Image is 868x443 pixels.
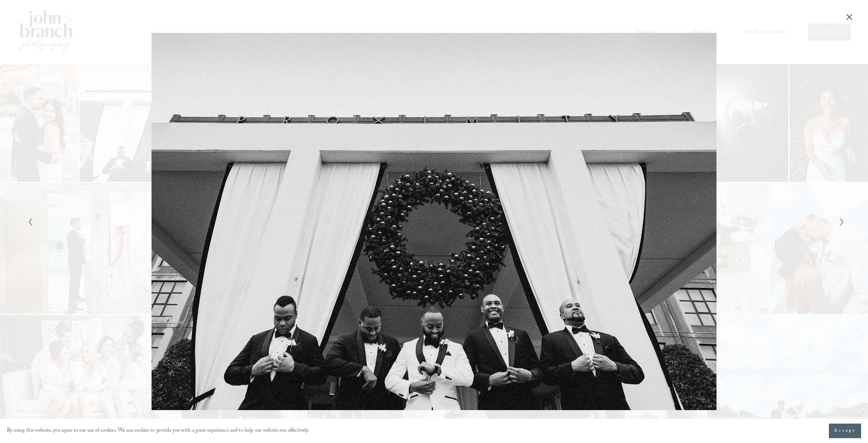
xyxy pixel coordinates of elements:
span: Accept [834,427,856,434]
button: Accept [829,424,861,438]
button: Previous Slide [26,218,30,226]
button: Close [844,13,855,21]
p: By using this website, you agree to our use of cookies. We use cookies to provide you with a grea... [7,426,310,436]
button: Next Slide [838,218,842,226]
